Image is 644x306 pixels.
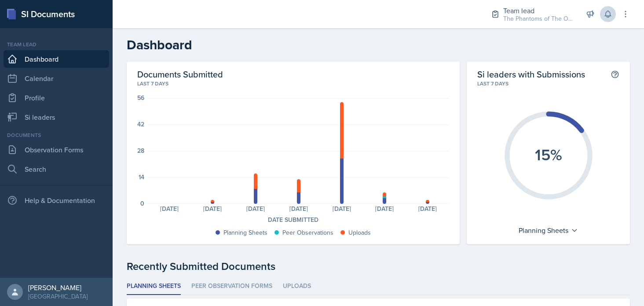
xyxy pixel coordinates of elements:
[4,50,109,68] a: Dashboard
[4,89,109,107] a: Profile
[503,14,574,23] div: The Phantoms of The Opera / Fall 2025
[406,206,449,212] div: [DATE]
[137,69,449,80] h2: Documents Submitted
[514,223,582,237] div: Planning Sheets
[4,70,109,87] a: Calendar
[191,206,234,212] div: [DATE]
[283,278,311,295] li: Uploads
[4,141,109,159] a: Observation Forms
[223,228,267,237] div: Planning Sheets
[320,206,363,212] div: [DATE]
[4,160,109,178] a: Search
[127,37,630,53] h2: Dashboard
[140,200,144,206] div: 0
[535,143,562,166] text: 15%
[4,41,109,48] div: Team lead
[137,121,144,127] div: 42
[28,292,88,301] div: [GEOGRAPHIC_DATA]
[234,206,277,212] div: [DATE]
[477,69,585,80] h2: Si leaders with Submissions
[137,215,449,225] div: Date Submitted
[282,228,333,237] div: Peer Observations
[503,5,574,16] div: Team lead
[148,206,191,212] div: [DATE]
[137,95,144,101] div: 56
[127,258,630,274] div: Recently Submitted Documents
[277,206,320,212] div: [DATE]
[137,147,144,154] div: 28
[363,206,406,212] div: [DATE]
[137,80,449,88] div: Last 7 days
[139,174,144,180] div: 14
[4,192,109,209] div: Help & Documentation
[4,131,109,139] div: Documents
[127,278,181,295] li: Planning Sheets
[191,278,272,295] li: Peer Observation Forms
[4,108,109,126] a: Si leaders
[28,283,88,292] div: [PERSON_NAME]
[477,80,619,88] div: Last 7 days
[348,228,371,237] div: Uploads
